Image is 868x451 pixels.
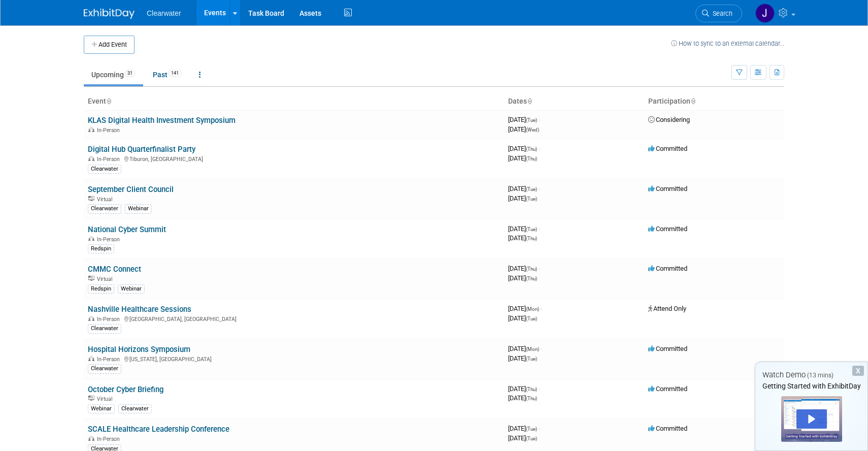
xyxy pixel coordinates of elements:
a: Search [695,5,742,22]
span: Attend Only [648,305,686,312]
img: Jakera Willis [755,4,775,23]
span: (Thu) [526,146,537,152]
span: (Tue) [526,227,537,232]
span: In-Person [97,156,123,163]
div: [US_STATE], [GEOGRAPHIC_DATA] [88,355,500,363]
div: Getting Started with ExhibitDay [755,381,867,391]
div: Clearwater [88,364,121,373]
span: - [539,265,540,272]
div: Clearwater [88,165,121,174]
span: - [539,116,540,123]
span: [DATE] [508,425,540,432]
a: September Client Council [88,185,174,194]
span: [DATE] [508,314,537,322]
img: In-Person Event [88,156,94,161]
span: (Tue) [526,316,537,321]
span: In-Person [97,316,123,323]
th: Participation [644,93,784,110]
div: Clearwater [88,324,121,333]
span: [DATE] [508,185,540,192]
img: In-Person Event [88,127,94,132]
img: Virtual Event [88,396,94,401]
span: [DATE] [508,195,537,202]
span: (Tue) [526,356,537,362]
div: Redspin [88,244,114,253]
img: In-Person Event [88,316,94,321]
span: Committed [648,345,687,352]
div: Tiburon, [GEOGRAPHIC_DATA] [88,154,500,163]
img: In-Person Event [88,236,94,241]
span: [DATE] [508,154,537,162]
div: Webinar [118,284,145,294]
span: 141 [168,70,182,77]
span: - [539,385,540,393]
th: Dates [504,93,644,110]
a: National Cyber Summit [88,225,166,234]
img: In-Person Event [88,356,94,361]
a: October Cyber Briefing [88,385,163,394]
span: Virtual [97,276,115,282]
span: [DATE] [508,116,540,123]
span: - [539,145,540,152]
span: (Tue) [526,426,537,432]
th: Event [84,93,504,110]
span: [DATE] [508,274,537,282]
span: [DATE] [508,145,540,152]
a: How to sync to an external calendar... [671,40,784,47]
span: - [539,425,540,432]
span: Search [709,10,732,17]
span: (Mon) [526,346,539,352]
img: In-Person Event [88,436,94,441]
span: Clearwater [147,9,181,17]
a: Sort by Start Date [527,97,532,105]
a: SCALE Healthcare Leadership Conference [88,425,229,434]
a: KLAS Digital Health Investment Symposium [88,116,236,125]
div: Webinar [125,204,152,213]
a: CMMC Connect [88,265,141,274]
span: Committed [648,385,687,393]
span: (Thu) [526,276,537,281]
span: [DATE] [508,305,542,312]
span: 31 [124,70,136,77]
a: Nashville Healthcare Sessions [88,305,191,314]
span: [DATE] [508,394,537,402]
a: Hospital Horizons Symposium [88,345,190,354]
span: Virtual [97,196,115,203]
span: Committed [648,265,687,272]
span: - [539,185,540,192]
span: Committed [648,145,687,152]
span: In-Person [97,436,123,442]
span: [DATE] [508,434,537,442]
span: (Thu) [526,236,537,241]
span: (Tue) [526,196,537,202]
span: (Wed) [526,127,539,133]
a: Sort by Event Name [106,97,111,105]
span: (Tue) [526,436,537,441]
img: Virtual Event [88,196,94,201]
div: Dismiss [852,366,864,376]
span: (13 mins) [807,372,833,379]
span: - [539,225,540,233]
span: (Thu) [526,156,537,162]
div: Redspin [88,284,114,294]
div: Clearwater [118,404,152,413]
span: [DATE] [508,345,542,352]
span: (Thu) [526,266,537,272]
span: Considering [648,116,690,123]
span: Committed [648,185,687,192]
span: (Thu) [526,396,537,401]
span: - [541,345,542,352]
span: In-Person [97,127,123,134]
span: [DATE] [508,265,540,272]
div: Webinar [88,404,115,413]
span: [DATE] [508,385,540,393]
img: Virtual Event [88,276,94,281]
div: Clearwater [88,204,121,213]
img: ExhibitDay [84,9,135,19]
span: [DATE] [508,355,537,362]
div: [GEOGRAPHIC_DATA], [GEOGRAPHIC_DATA] [88,314,500,323]
span: Virtual [97,396,115,402]
span: (Thu) [526,386,537,392]
a: Digital Hub Quarterfinalist Party [88,145,195,154]
span: [DATE] [508,234,537,242]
